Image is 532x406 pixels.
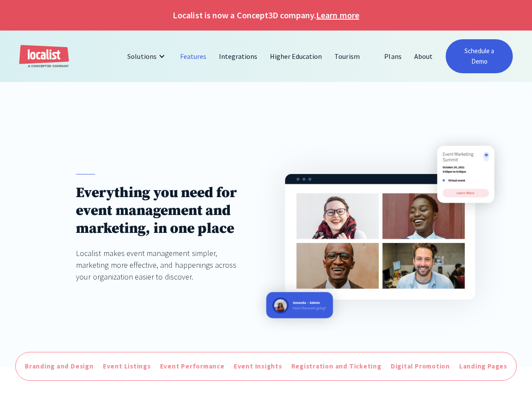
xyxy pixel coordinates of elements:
[19,45,69,68] a: home
[328,46,366,67] a: Tourism
[232,359,284,374] a: Event Insights
[76,247,247,283] div: Localist makes event management simpler, marketing more effective, and happenings across your org...
[103,362,151,372] div: Event Listings
[457,359,509,374] a: Landing Pages
[408,46,439,67] a: About
[127,51,156,61] div: Solutions
[389,359,452,374] a: Digital Promotion
[264,46,329,67] a: Higher Education
[378,46,408,67] a: Plans
[160,362,225,372] div: Event Performance
[101,359,153,374] a: Event Listings
[25,362,94,372] div: Branding and Design
[289,359,384,374] a: Registration and Ticketing
[23,359,96,374] a: Branding and Design
[316,9,359,22] a: Learn more
[158,359,227,374] a: Event Performance
[174,46,213,67] a: Features
[446,39,513,73] a: Schedule a Demo
[121,46,174,67] div: Solutions
[76,184,247,238] h1: Everything you need for event management and marketing, in one place
[391,362,450,372] div: Digital Promotion
[213,46,264,67] a: Integrations
[291,362,382,372] div: Registration and Ticketing
[234,362,282,372] div: Event Insights
[459,362,507,372] div: Landing Pages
